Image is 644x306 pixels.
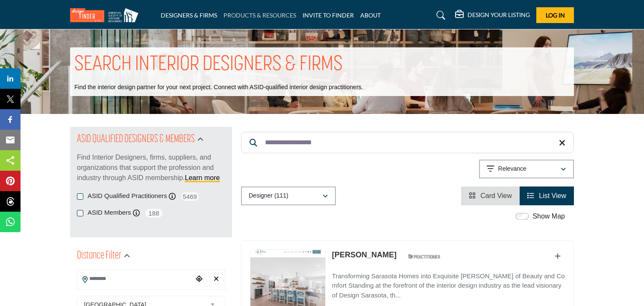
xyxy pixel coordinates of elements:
[520,187,574,205] li: List View
[77,248,121,264] h2: Distance Filter
[536,7,574,23] button: Log In
[77,271,193,287] input: Search Location
[88,208,131,218] label: ASID Members
[479,160,574,178] button: Relevance
[241,132,574,153] input: Search Keyword
[527,192,566,199] a: View List
[428,9,451,22] a: Search
[468,11,530,19] h5: DESIGN YOUR LISTING
[461,187,520,205] li: Card View
[332,271,565,300] p: Transforming Sarasota Homes into Exquisite [PERSON_NAME] of Beauty and Comfort Standing at the fo...
[532,211,565,221] label: Show Map
[144,208,164,219] span: 188
[161,12,217,19] a: DESIGNERS & FIRMS
[332,266,565,300] a: Transforming Sarasota Homes into Exquisite [PERSON_NAME] of Beauty and Comfort Standing at the fo...
[185,174,220,181] a: Learn more
[469,192,512,199] a: View Card
[77,132,195,147] h2: ASID QUALIFIED DESIGNERS & MEMBERS
[546,12,565,19] span: Log In
[539,192,566,199] span: List View
[241,187,336,205] button: Designer (111)
[180,191,200,202] span: 5469
[210,270,223,289] div: Clear search location
[74,83,363,92] p: Find the interior design partner for your next project. Connect with ASID-qualified interior desi...
[480,192,512,199] span: Card View
[332,249,397,261] p: Erin Blosser Allen
[223,12,296,19] a: PRODUCTS & RESOURCES
[88,191,167,201] label: ASID Qualified Practitioners
[303,12,354,19] a: INVITE TO FINDER
[77,210,83,216] input: ASID Members checkbox
[77,193,83,200] input: ASID Qualified Practitioners checkbox
[249,192,288,200] p: Designer (111)
[498,165,526,173] p: Relevance
[70,8,143,22] img: Site Logo
[332,251,397,259] a: [PERSON_NAME]
[555,253,561,260] a: Add To List
[360,12,381,19] a: ABOUT
[74,52,343,78] h1: SEARCH INTERIOR DESIGNERS & FIRMS
[455,10,530,20] div: DESIGN YOUR LISTING
[77,152,225,183] p: Find Interior Designers, firms, suppliers, and organizations that support the profession and indu...
[405,251,443,262] img: ASID Qualified Practitioners Badge Icon
[193,270,206,289] div: Choose your current location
